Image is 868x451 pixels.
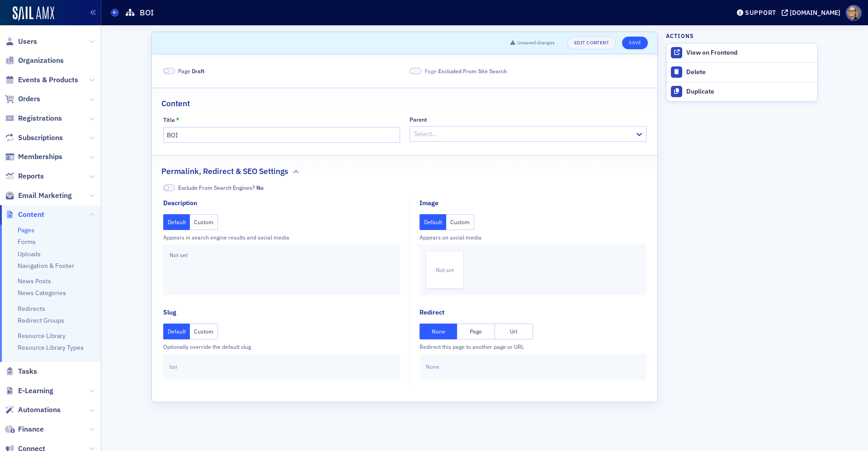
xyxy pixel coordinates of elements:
[18,250,41,258] a: Uploads
[18,262,74,270] a: Navigation & Footer
[18,210,44,220] span: Content
[18,405,61,415] span: Automations
[18,113,62,123] span: Registrations
[190,214,218,230] button: Custom
[18,94,40,104] span: Orders
[18,238,36,246] a: Forms
[18,152,62,162] span: Memberships
[163,343,400,351] div: Optionally override the default slug
[5,191,72,201] a: Email Marketing
[790,9,840,17] div: [DOMAIN_NAME]
[426,251,464,289] div: Not set
[18,305,45,313] a: Redirects
[517,39,555,47] span: Unsaved changes
[5,56,64,66] a: Organizations
[410,68,421,75] span: Excluded From Site Search
[5,113,62,123] a: Registrations
[18,316,64,324] a: Redirect Groups
[420,308,444,317] div: Redirect
[192,67,205,75] span: Draft
[163,184,175,191] span: No
[18,56,64,66] span: Organizations
[745,9,776,17] div: Support
[5,171,44,181] a: Reports
[5,37,37,47] a: Users
[420,198,439,208] div: Image
[161,98,190,109] h2: Content
[5,386,53,396] a: E-Learning
[163,214,190,230] button: Default
[567,37,616,49] a: Edit Content
[140,7,154,18] h1: BOI
[420,214,447,230] button: Default
[666,43,817,62] a: View on Frontend
[666,63,817,82] button: Delete
[5,210,44,220] a: Content
[163,324,190,339] button: Default
[18,37,37,47] span: Users
[5,424,44,434] a: Finance
[163,68,175,75] span: Draft
[686,68,813,76] div: Delete
[13,6,54,21] img: SailAMX
[5,133,63,143] a: Subscriptions
[686,49,813,57] div: View on Frontend
[686,88,813,96] div: Duplicate
[410,116,427,123] div: Parent
[163,198,197,208] div: Description
[18,133,63,143] span: Subscriptions
[163,308,176,317] div: Slug
[256,184,264,191] span: No
[622,37,648,49] button: Save
[170,362,177,371] span: boi
[666,32,694,40] h4: Actions
[18,75,78,85] span: Events & Products
[163,117,175,123] div: Title
[425,67,507,75] span: Page
[457,324,495,339] button: Page
[178,67,205,75] span: Page
[846,5,862,21] span: Profile
[782,9,844,16] button: [DOMAIN_NAME]
[161,165,288,177] h2: Permalink, Redirect & SEO Settings
[666,82,817,101] button: Duplicate
[5,75,78,85] a: Events & Products
[5,366,37,376] a: Tasks
[18,343,84,352] a: Resource Library Types
[495,324,533,339] button: Url
[420,233,646,241] div: Appears on social media
[5,152,62,162] a: Memberships
[163,233,400,241] div: Appears in search engine results and social media
[18,366,37,376] span: Tasks
[18,424,44,434] span: Finance
[420,343,646,351] div: Redirect this page to another page or URL
[178,183,264,192] span: Exclude From Search Engines?
[176,116,179,124] abbr: This field is required
[438,67,507,75] span: Excluded From Site Search
[18,171,44,181] span: Reports
[420,324,458,339] button: None
[18,191,72,201] span: Email Marketing
[190,324,218,339] button: Custom
[18,226,34,234] a: Pages
[18,386,53,396] span: E-Learning
[5,94,40,104] a: Orders
[446,214,474,230] button: Custom
[18,277,51,285] a: News Posts
[18,332,66,340] a: Resource Library
[420,354,646,380] div: None
[18,289,66,297] a: News Categories
[163,244,400,295] div: Not set
[5,405,61,415] a: Automations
